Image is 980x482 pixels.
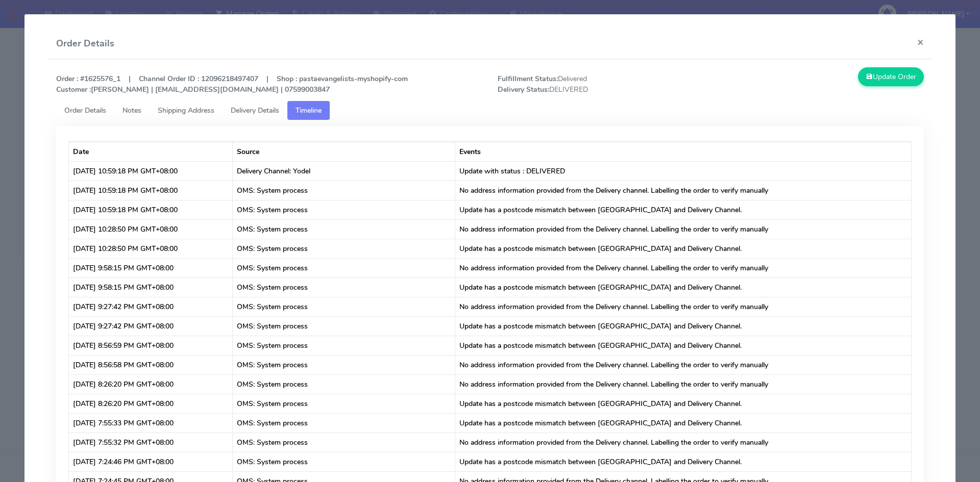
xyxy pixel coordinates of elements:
td: OMS: System process [233,297,455,316]
td: Update has a postcode mismatch between [GEOGRAPHIC_DATA] and Delivery Channel. [455,394,912,413]
td: No address information provided from the Delivery channel. Labelling the order to verify manually [455,219,912,239]
span: Timeline [296,106,322,115]
th: Source [233,142,455,161]
td: OMS: System process [233,239,455,258]
td: Update has a postcode mismatch between [GEOGRAPHIC_DATA] and Delivery Channel. [455,413,912,433]
button: Close [909,29,932,56]
td: Update has a postcode mismatch between [GEOGRAPHIC_DATA] and Delivery Channel. [455,239,912,258]
td: Update has a postcode mismatch between [GEOGRAPHIC_DATA] and Delivery Channel. [455,336,912,355]
th: Events [455,142,912,161]
td: Update has a postcode mismatch between [GEOGRAPHIC_DATA] and Delivery Channel. [455,316,912,336]
strong: Customer : [56,85,91,94]
td: [DATE] 10:59:18 PM GMT+08:00 [69,181,233,200]
span: Notes [122,106,141,115]
td: OMS: System process [233,374,455,394]
td: OMS: System process [233,277,455,297]
td: [DATE] 10:59:18 PM GMT+08:00 [69,161,233,181]
span: Shipping Address [158,106,214,115]
td: Update has a postcode mismatch between [GEOGRAPHIC_DATA] and Delivery Channel. [455,452,912,471]
h4: Order Details [56,37,114,50]
td: No address information provided from the Delivery channel. Labelling the order to verify manually [455,355,912,374]
td: OMS: System process [233,316,455,336]
strong: Delivery Status: [498,85,549,94]
td: [DATE] 8:56:59 PM GMT+08:00 [69,336,233,355]
td: OMS: System process [233,394,455,413]
td: No address information provided from the Delivery channel. Labelling the order to verify manually [455,258,912,277]
td: [DATE] 8:56:58 PM GMT+08:00 [69,355,233,374]
td: [DATE] 8:26:20 PM GMT+08:00 [69,374,233,394]
td: OMS: System process [233,181,455,200]
span: Delivery Details [231,106,279,115]
td: [DATE] 10:59:18 PM GMT+08:00 [69,200,233,219]
td: OMS: System process [233,355,455,374]
td: Delivery Channel: Yodel [233,161,455,181]
button: Update Order [858,67,924,86]
td: Update has a postcode mismatch between [GEOGRAPHIC_DATA] and Delivery Channel. [455,277,912,297]
td: [DATE] 9:27:42 PM GMT+08:00 [69,316,233,336]
td: No address information provided from the Delivery channel. Labelling the order to verify manually [455,181,912,200]
td: [DATE] 10:28:50 PM GMT+08:00 [69,219,233,239]
td: [DATE] 8:26:20 PM GMT+08:00 [69,394,233,413]
td: No address information provided from the Delivery channel. Labelling the order to verify manually [455,374,912,394]
td: OMS: System process [233,336,455,355]
td: OMS: System process [233,413,455,433]
td: OMS: System process [233,200,455,219]
td: OMS: System process [233,219,455,239]
td: [DATE] 9:27:42 PM GMT+08:00 [69,297,233,316]
th: Date [69,142,233,161]
td: OMS: System process [233,258,455,277]
strong: Order : #1625576_1 | Channel Order ID : 12096218497407 | Shop : pastaevangelists-myshopify-com [P... [56,74,408,94]
td: [DATE] 7:55:32 PM GMT+08:00 [69,433,233,452]
strong: Fulfillment Status: [498,74,558,84]
td: No address information provided from the Delivery channel. Labelling the order to verify manually [455,297,912,316]
td: OMS: System process [233,433,455,452]
td: [DATE] 7:55:33 PM GMT+08:00 [69,413,233,433]
ul: Tabs [56,101,924,120]
span: Delivered DELIVERED [490,73,711,95]
td: Update has a postcode mismatch between [GEOGRAPHIC_DATA] and Delivery Channel. [455,200,912,219]
td: No address information provided from the Delivery channel. Labelling the order to verify manually [455,433,912,452]
td: [DATE] 9:58:15 PM GMT+08:00 [69,277,233,297]
td: [DATE] 7:24:46 PM GMT+08:00 [69,452,233,471]
td: [DATE] 10:28:50 PM GMT+08:00 [69,239,233,258]
span: Order Details [64,106,106,115]
td: [DATE] 9:58:15 PM GMT+08:00 [69,258,233,277]
td: Update with status : DELIVERED [455,161,912,181]
td: OMS: System process [233,452,455,471]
